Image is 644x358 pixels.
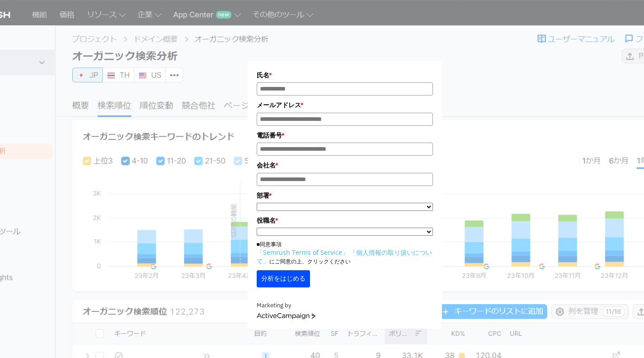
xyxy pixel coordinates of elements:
label: 氏名 [257,70,433,80]
iframe: Help widget launcher [564,323,634,348]
a: 「Semrush Terms of Service」 [257,248,348,257]
label: 電話番号 [257,130,433,140]
a: 「個人情報の取り扱いについて」 [257,248,432,265]
button: 分析をはじめる [257,270,310,287]
label: 会社名 [257,160,433,170]
label: 部署 [257,191,433,200]
label: メールアドレス [257,100,433,110]
p: ■同意事項 にご同意の上、クリックください [257,240,433,266]
label: 役職名 [257,215,433,225]
div: Marketing by [257,301,433,310]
